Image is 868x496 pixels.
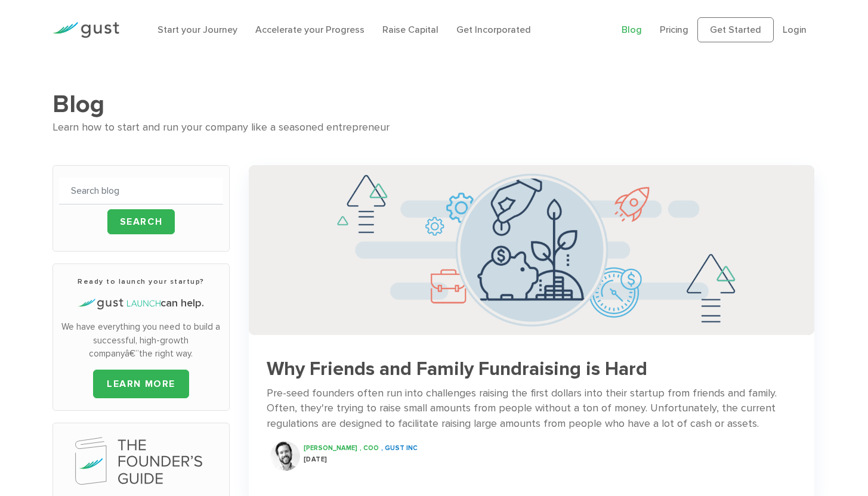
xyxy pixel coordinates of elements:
[270,441,300,471] img: Ryan Nash
[157,24,237,35] a: Start your Journey
[52,22,119,38] img: Gust Logo
[697,17,774,42] a: Get Started
[267,359,796,380] h3: Why Friends and Family Fundraising is Hard
[255,24,365,35] a: Accelerate your Progress
[59,276,223,287] h3: Ready to launch your startup?
[622,24,642,35] a: Blog
[93,370,189,398] a: LEARN MORE
[52,119,816,137] div: Learn how to start and run your company like a seasoned entrepreneur
[107,209,175,234] input: Search
[456,24,531,35] a: Get Incorporated
[59,296,223,311] h4: can help.
[783,24,807,35] a: Login
[382,24,438,35] a: Raise Capital
[304,455,328,463] span: [DATE]
[59,178,223,204] input: Search blog
[267,386,796,432] div: Pre-seed founders often run into challenges raising the first dollars into their startup from fri...
[304,444,357,452] span: [PERSON_NAME]
[249,165,814,334] img: Successful Startup Founders Invest In Their Own Ventures 0742d64fd6a698c3cfa409e71c3cc4e5620a7e72...
[59,320,223,361] p: We have everything you need to build a successful, high-growth companyâ€”the right way.
[660,24,688,35] a: Pricing
[249,165,814,483] a: Successful Startup Founders Invest In Their Own Ventures 0742d64fd6a698c3cfa409e71c3cc4e5620a7e72...
[52,89,816,119] h1: Blog
[360,444,379,452] span: , COO
[381,444,418,452] span: , Gust INC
